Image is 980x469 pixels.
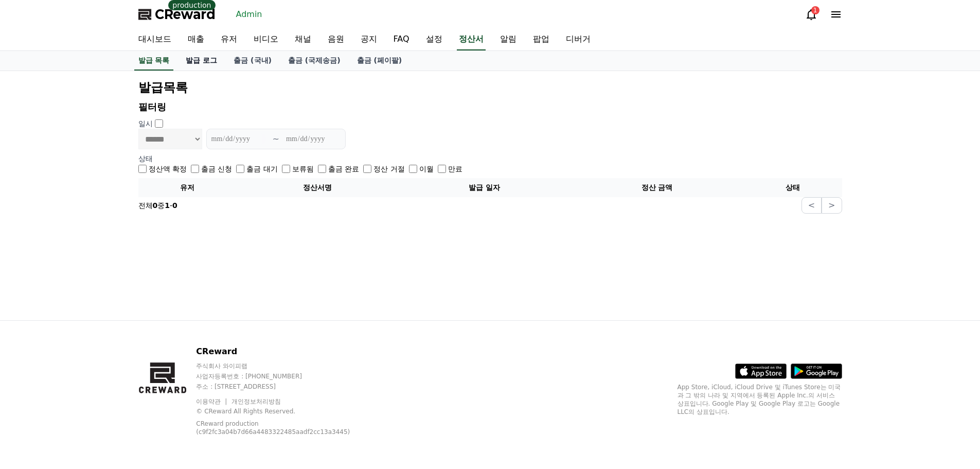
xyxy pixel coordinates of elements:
label: 출금 대기 [246,164,277,174]
a: 매출 [180,29,212,50]
span: CReward [155,6,216,23]
label: 보류됨 [292,164,314,174]
label: 정산 거절 [373,164,404,174]
strong: 0 [172,201,177,210]
a: 발급 로그 [177,51,225,71]
label: 정산액 확정 [149,164,187,174]
span: Home [26,342,44,350]
p: 일시 [138,118,153,129]
span: Settings [152,342,177,350]
label: 만료 [448,164,462,174]
label: 이월 [419,164,434,174]
a: 이용약관 [196,398,228,405]
p: 주소 : [STREET_ADDRESS] [196,383,377,391]
p: 주식회사 와이피랩 [196,362,377,370]
p: 전체 중 - [138,200,177,211]
a: 팝업 [525,29,558,50]
p: 사업자등록번호 : [PHONE_NUMBER] [196,372,377,380]
a: 채널 [287,29,319,50]
p: © CReward All Rights Reserved. [196,407,377,415]
p: CReward [196,345,377,358]
a: 설정 [418,29,451,50]
div: 1 [811,6,819,14]
label: 출금 신청 [201,164,232,174]
a: 대시보드 [130,29,180,50]
a: 개인정보처리방침 [231,398,281,405]
button: < [801,197,822,214]
th: 정산서명 [237,178,398,197]
a: Messages [68,326,133,352]
th: 상태 [743,178,842,197]
button: > [822,197,842,214]
a: 음원 [319,29,352,50]
a: FAQ [385,29,418,50]
p: ~ [273,133,279,145]
a: 출금 (국제송금) [280,51,349,71]
a: 유저 [212,29,245,50]
label: 출금 완료 [328,164,359,174]
th: 정산 금액 [571,178,743,197]
a: 알림 [492,29,525,50]
a: Home [3,326,68,352]
p: App Store, iCloud, iCloud Drive 및 iTunes Store는 미국과 그 밖의 나라 및 지역에서 등록된 Apple Inc.의 서비스 상표입니다. Goo... [678,383,842,416]
a: 디버거 [558,29,599,50]
a: 정산서 [457,29,486,50]
th: 발급 일자 [398,178,571,197]
strong: 0 [153,201,158,210]
a: 1 [805,8,817,21]
span: Messages [85,342,116,351]
p: 필터링 [138,100,842,114]
a: 출금 (국내) [225,51,280,71]
a: 출금 (페이팔) [349,51,411,71]
h2: 발급목록 [138,79,842,96]
a: 발급 목록 [134,51,174,71]
a: 비디오 [245,29,287,50]
p: CReward production (c9f2fc3a04b7d66a4483322485aadf2cc13a3445) [196,420,361,436]
th: 유저 [138,178,237,197]
strong: 1 [165,201,170,210]
a: CReward [138,6,216,23]
a: 공지 [352,29,385,50]
a: Settings [133,326,198,352]
p: 상태 [138,153,842,164]
a: Admin [232,6,266,23]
